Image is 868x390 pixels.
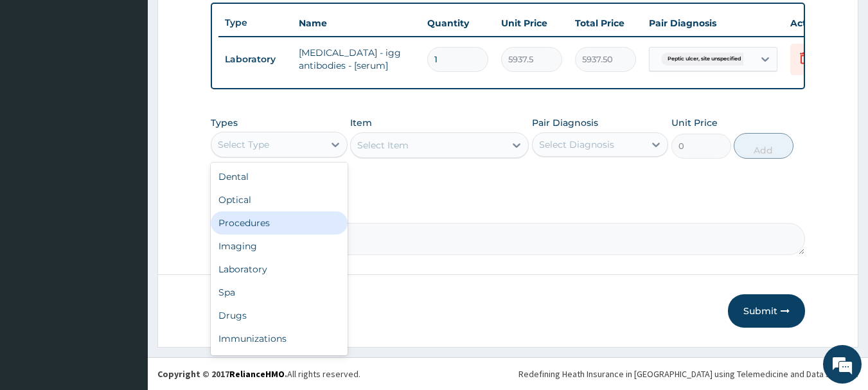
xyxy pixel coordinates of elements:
[642,10,784,36] th: Pair Diagnosis
[421,10,495,36] th: Quantity
[661,53,748,66] span: Peptic ulcer, site unspecified
[350,116,372,129] label: Item
[6,256,245,301] textarea: Type your message and hit 'Enter'
[211,6,242,37] div: Minimize live chat window
[211,118,238,129] label: Types
[292,10,421,36] th: Name
[292,40,421,78] td: [MEDICAL_DATA] - igg antibodies - [serum]
[211,165,348,188] div: Dental
[532,116,598,129] label: Pair Diagnosis
[569,10,642,36] th: Total Price
[75,114,177,244] span: We're online!
[218,11,292,35] th: Type
[211,350,348,373] div: Others
[157,368,287,380] strong: Copyright © 2017 .
[211,258,348,281] div: Laboratory
[211,205,806,216] label: Comment
[211,281,348,304] div: Spa
[734,133,793,159] button: Add
[211,211,348,235] div: Procedures
[728,294,805,328] button: Submit
[784,10,848,36] th: Actions
[495,10,569,36] th: Unit Price
[218,48,292,71] td: Laboratory
[24,64,52,96] img: d_794563401_company_1708531726252_794563401
[518,368,858,380] div: Redefining Heath Insurance in [GEOGRAPHIC_DATA] using Telemedicine and Data Science!
[671,116,718,129] label: Unit Price
[218,138,269,151] div: Select Type
[148,357,868,390] footer: All rights reserved.
[211,188,348,211] div: Optical
[67,72,216,89] div: Chat with us now
[211,235,348,258] div: Imaging
[539,138,614,151] div: Select Diagnosis
[229,368,285,380] a: RelianceHMO
[211,304,348,327] div: Drugs
[211,327,348,350] div: Immunizations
